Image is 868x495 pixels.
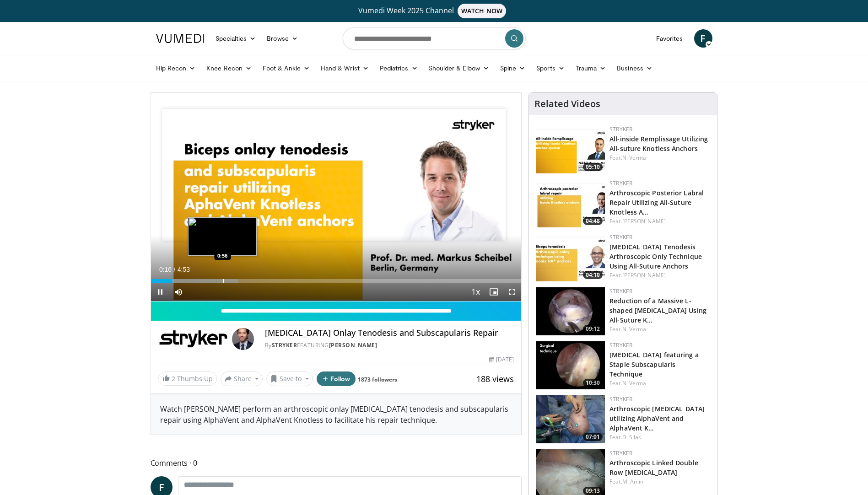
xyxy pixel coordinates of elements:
div: Feat. [609,379,710,387]
button: Playback Rate [466,283,485,301]
a: 09:12 [536,287,605,335]
span: 10:30 [583,379,603,387]
div: Feat. [609,217,710,226]
img: 16e0862d-dfc8-4e5d-942e-77f3ecacd95c.150x105_q85_crop-smart_upscale.jpg [536,287,605,335]
a: Stryker [272,341,297,349]
a: Arthroscopic Linked Double Row [MEDICAL_DATA] [609,458,698,477]
a: Pediatrics [374,59,423,77]
a: 10:30 [536,341,605,389]
button: Share [221,371,263,386]
span: 188 views [476,373,514,384]
a: Trauma [570,59,612,77]
div: By FEATURING [265,341,514,350]
div: Feat. [609,433,710,441]
a: Hip Recon [151,59,201,77]
a: [PERSON_NAME] [622,217,666,225]
div: Progress Bar [151,279,522,283]
img: 0c4b1697-a226-48cb-bd9f-86dfa1eb168c.150x105_q85_crop-smart_upscale.jpg [536,341,605,389]
div: Feat. [609,154,710,162]
a: Stryker [609,233,632,241]
a: 2 Thumbs Up [158,371,217,386]
img: d2f6a426-04ef-449f-8186-4ca5fc42937c.150x105_q85_crop-smart_upscale.jpg [536,179,605,227]
a: Knee Recon [201,59,257,77]
a: F [694,29,712,48]
img: 2ae85b3a-a21a-48e3-8c90-c15988de7509.150x105_q85_crop-smart_upscale.jpg [536,395,605,443]
span: 4:53 [178,266,190,273]
a: 04:10 [536,233,605,281]
div: Watch [PERSON_NAME] perform an arthroscopic onlay [MEDICAL_DATA] tenodesis and subscapularis repa... [151,394,522,435]
a: Favorites [651,29,689,48]
img: Avatar [232,328,254,350]
a: All-inside Remplissage Utilizing All-suture Knotless Anchors [609,135,708,153]
a: Stryker [609,341,632,349]
a: Hand & Wrist [315,59,374,77]
a: 05:10 [536,125,605,173]
a: 04:48 [536,179,605,227]
div: Feat. [609,325,710,334]
a: Stryker [609,179,632,187]
a: Arthroscopic [MEDICAL_DATA] utilizing AlphaVent and AlphaVent K… [609,404,705,432]
a: Stryker [609,449,632,457]
div: [DATE] [489,355,514,364]
a: Vumedi Week 2025 ChannelWATCH NOW [157,4,711,18]
button: Pause [151,283,169,301]
a: Sports [531,59,570,77]
span: 09:12 [583,325,603,333]
span: 2 [172,374,175,383]
a: Business [611,59,658,77]
a: Shoulder & Elbow [423,59,495,77]
a: Reduction of a Massive L-shaped [MEDICAL_DATA] Using All-Suture K… [609,296,706,324]
div: Feat. [609,271,710,280]
span: 05:10 [583,163,603,171]
button: Follow [317,371,356,386]
span: / [174,266,176,273]
input: Search topics, interventions [343,27,526,49]
a: Specialties [210,29,262,48]
a: Browse [261,29,303,48]
a: Stryker [609,125,632,133]
video-js: Video Player [151,93,522,301]
a: Spine [495,59,531,77]
img: Stryker [158,328,228,350]
h4: [MEDICAL_DATA] Onlay Tenodesis and Subscapularis Repair [265,328,514,338]
span: WATCH NOW [458,4,506,18]
button: Mute [169,283,188,301]
span: Comments 0 [151,457,522,469]
a: N. Verma [622,154,647,161]
a: Arthroscopic Posterior Labral Repair Utilizing All-Suture Knotless A… [609,188,704,216]
a: N. Verma [622,325,647,333]
span: 07:01 [583,433,603,441]
a: 1873 followers [358,376,397,383]
div: Feat. [609,478,710,486]
a: N. Verma [622,379,647,387]
img: 0dbaa052-54c8-49be-8279-c70a6c51c0f9.150x105_q85_crop-smart_upscale.jpg [536,125,605,173]
img: dd3c9599-9b8f-4523-a967-19256dd67964.150x105_q85_crop-smart_upscale.jpg [536,233,605,281]
span: 09:13 [583,487,603,495]
h4: Related Videos [534,98,600,109]
img: VuMedi Logo [156,34,205,43]
a: [PERSON_NAME] [329,341,377,349]
button: Save to [266,371,313,386]
img: image.jpeg [188,217,257,256]
span: 04:48 [583,217,603,225]
a: [PERSON_NAME] [622,271,666,279]
span: 0:16 [159,266,172,273]
button: Enable picture-in-picture mode [485,283,503,301]
a: [MEDICAL_DATA] Tenodesis Arthroscopic Only Technique Using All-Suture Anchors [609,242,702,270]
a: Foot & Ankle [257,59,315,77]
span: 04:10 [583,271,603,279]
button: Fullscreen [503,283,521,301]
a: Stryker [609,395,632,403]
a: D. Silas [622,433,642,441]
a: [MEDICAL_DATA] featuring a Staple Subscapularis Technique [609,350,699,378]
a: M. Amini [622,478,645,485]
a: 07:01 [536,395,605,443]
a: Stryker [609,287,632,295]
